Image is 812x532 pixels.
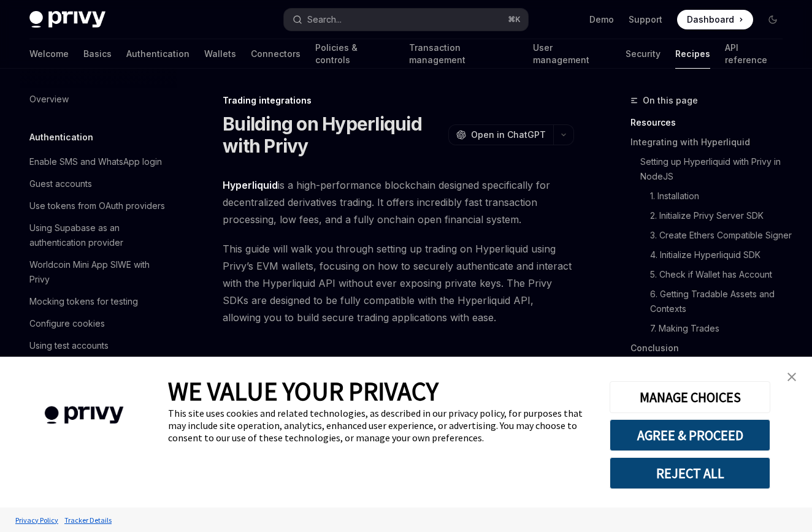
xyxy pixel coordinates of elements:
[610,381,770,413] button: MANAGE CHOICES
[61,509,115,531] a: Tracker Details
[630,206,792,226] a: 2. Initialize Privy Server SDK
[610,457,770,489] button: REJECT ALL
[409,39,518,69] a: Transaction management
[630,186,792,206] a: 1. Installation
[204,39,236,69] a: Wallets
[29,221,169,250] div: Using Supabase as an authentication provider
[29,257,169,287] div: Worldcoin Mini App SIWE with Privy
[251,39,301,69] a: Connectors
[20,173,177,195] a: Guest accounts
[630,319,792,338] a: 7. Making Trades
[29,39,69,69] a: Welcome
[29,154,162,169] div: Enable SMS and WhatsApp login
[223,177,574,228] span: is a high-performance blockchain designed specifically for decentralized derivatives trading. It ...
[315,39,394,69] a: Policies & controls
[677,10,753,29] a: Dashboard
[725,39,783,69] a: API reference
[630,152,792,186] a: Setting up Hyperliquid with Privy in NodeJS
[168,375,439,407] span: WE VALUE YOUR PRIVACY
[29,92,69,107] div: Overview
[126,39,190,69] a: Authentication
[630,226,792,245] a: 3. Create Ethers Compatible Signer
[20,88,177,110] a: Overview
[20,313,177,335] a: Configure cookies
[448,124,553,145] button: Open in ChatGPT
[630,245,792,265] a: 4. Initialize Hyperliquid SDK
[626,39,661,69] a: Security
[284,9,529,31] button: Open search
[307,12,342,27] div: Search...
[610,419,770,451] button: AGREE & PROCEED
[20,254,177,291] a: Worldcoin Mini App SIWE with Privy
[20,151,177,173] a: Enable SMS and WhatsApp login
[787,373,796,381] img: close banner
[29,199,165,213] div: Use tokens from OAuth providers
[29,11,105,28] img: dark logo
[20,335,177,357] a: Using test accounts
[29,177,92,191] div: Guest accounts
[471,129,546,141] span: Open in ChatGPT
[629,13,662,26] a: Support
[223,355,294,375] span: Resources
[630,265,792,284] a: 5. Check if Wallet has Account
[589,13,614,26] a: Demo
[223,179,278,192] a: Hyperliquid
[18,389,150,442] img: company logo
[29,338,109,353] div: Using test accounts
[643,93,698,108] span: On this page
[630,132,792,152] a: Integrating with Hyperliquid
[223,240,574,326] span: This guide will walk you through setting up trading on Hyperliquid using Privy’s EVM wallets, foc...
[223,94,574,107] div: Trading integrations
[20,195,177,217] a: Use tokens from OAuth providers
[675,39,710,69] a: Recipes
[12,509,61,531] a: Privacy Policy
[763,10,783,29] button: Toggle dark mode
[20,217,177,254] a: Using Supabase as an authentication provider
[29,316,105,331] div: Configure cookies
[168,407,591,444] div: This site uses cookies and related technologies, as described in our privacy policy, for purposes...
[29,294,138,309] div: Mocking tokens for testing
[630,284,792,319] a: 6. Getting Tradable Assets and Contexts
[508,15,521,25] span: ⌘ K
[83,39,112,69] a: Basics
[29,130,93,145] h5: Authentication
[779,365,804,389] a: close banner
[533,39,611,69] a: User management
[630,113,792,132] a: Resources
[630,338,792,358] a: Conclusion
[687,13,734,26] span: Dashboard
[223,113,443,157] h1: Building on Hyperliquid with Privy
[20,291,177,313] a: Mocking tokens for testing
